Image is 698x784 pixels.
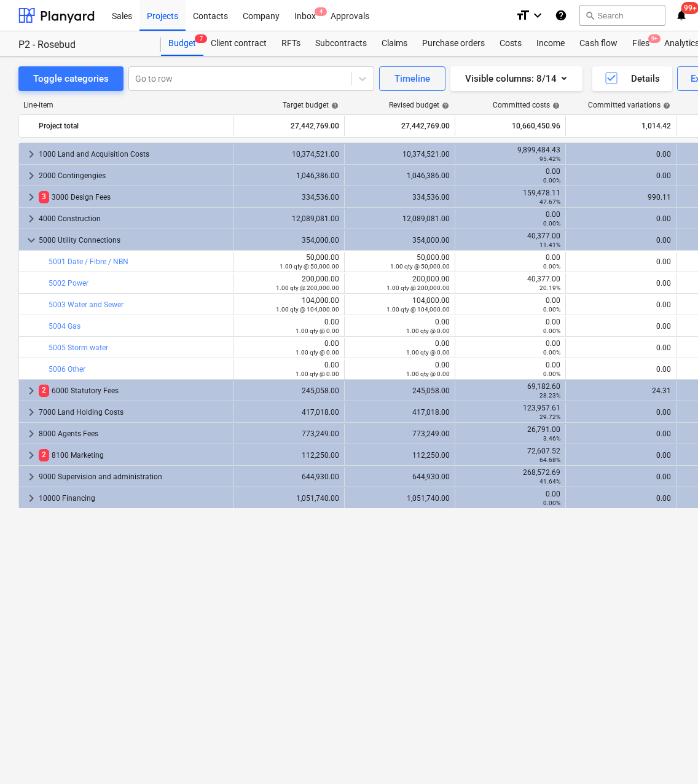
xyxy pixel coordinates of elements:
small: 1.00 qty @ 0.00 [296,349,339,356]
div: 0.00 [460,167,560,184]
a: Subcontracts [308,31,374,56]
div: 0.00 [571,365,671,374]
div: 0.00 [571,300,671,309]
span: search [585,10,595,20]
div: 1000 Land and Acquisition Costs [39,144,229,164]
div: 1,046,386.00 [350,171,450,180]
div: 10,374,521.00 [350,150,450,159]
a: Budget7 [161,31,203,56]
span: 3 [39,191,49,203]
div: 7000 Land Holding Costs [39,402,229,422]
span: keyboard_arrow_right [24,168,39,183]
div: 50,000.00 [350,253,450,270]
small: 0.00% [543,349,560,356]
div: 245,058.00 [350,386,450,395]
div: 10,374,521.00 [239,150,339,159]
div: 0.00 [571,236,671,245]
div: 200,000.00 [239,275,339,292]
div: 5000 Utility Connections [39,230,229,250]
div: 2000 Contingengies [39,166,229,186]
small: 1.00 qty @ 104,000.00 [276,306,339,313]
small: 41.64% [539,478,560,485]
span: keyboard_arrow_right [24,383,39,398]
div: Visible columns : 8/14 [465,71,568,87]
a: Claims [374,31,415,56]
span: help [661,102,670,109]
div: 0.00 [350,361,450,378]
button: Search [579,5,665,26]
span: help [439,102,449,109]
a: 5006 Other [49,365,85,374]
div: 0.00 [460,318,560,335]
span: keyboard_arrow_right [24,426,39,441]
i: keyboard_arrow_down [530,8,545,23]
div: Files [625,31,657,56]
div: 0.00 [460,490,560,507]
div: 417,018.00 [239,408,339,417]
div: Toggle categories [33,71,109,87]
small: 0.00% [543,220,560,227]
div: 0.00 [460,210,560,227]
div: 10,660,450.96 [460,116,560,136]
div: 8100 Marketing [39,445,229,465]
div: Project total [39,116,229,136]
div: 1,046,386.00 [239,171,339,180]
div: 72,607.52 [460,447,560,464]
small: 0.00% [543,327,560,334]
small: 1.00 qty @ 0.00 [296,370,339,377]
div: Target budget [283,101,339,109]
div: 773,249.00 [239,429,339,438]
button: Details [592,66,672,91]
div: 3000 Design Fees [39,187,229,207]
button: Timeline [379,66,445,91]
div: 123,957.61 [460,404,560,421]
div: 773,249.00 [350,429,450,438]
small: 20.19% [539,284,560,291]
div: 334,536.00 [350,193,450,202]
div: 268,572.69 [460,468,560,485]
div: 0.00 [460,296,560,313]
div: 0.00 [350,318,450,335]
small: 1.00 qty @ 50,000.00 [280,263,339,270]
div: Committed costs [493,101,560,109]
div: Purchase orders [415,31,492,56]
span: keyboard_arrow_right [24,211,39,226]
div: Timeline [394,71,430,87]
span: help [550,102,560,109]
i: format_size [516,8,530,23]
div: 0.00 [571,343,671,352]
div: 104,000.00 [350,296,450,313]
span: keyboard_arrow_right [24,405,39,420]
div: Details [604,71,660,87]
span: keyboard_arrow_right [24,448,39,463]
a: RFTs [274,31,308,56]
div: Line-item [18,101,233,109]
div: 0.00 [571,150,671,159]
a: 5001 Date / Fibre / NBN [49,257,128,266]
div: 104,000.00 [239,296,339,313]
div: 10000 Financing [39,488,229,508]
div: 644,930.00 [350,472,450,481]
i: notifications [675,8,688,23]
div: 8000 Agents Fees [39,424,229,444]
div: 0.00 [460,253,560,270]
small: 0.00% [543,306,560,313]
a: Income [529,31,572,56]
div: Costs [492,31,529,56]
button: Visible columns:8/14 [450,66,582,91]
div: 1,051,740.00 [350,494,450,503]
span: 9+ [648,34,661,43]
div: Budget [161,31,203,56]
div: 50,000.00 [239,253,339,270]
div: 9,899,484.43 [460,146,560,163]
div: 990.11 [571,193,671,202]
i: Knowledge base [555,8,567,23]
a: 5002 Power [49,279,88,288]
small: 1.00 qty @ 50,000.00 [390,263,450,270]
span: keyboard_arrow_down [24,233,39,248]
a: 5005 Storm water [49,343,108,352]
span: help [329,102,339,109]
